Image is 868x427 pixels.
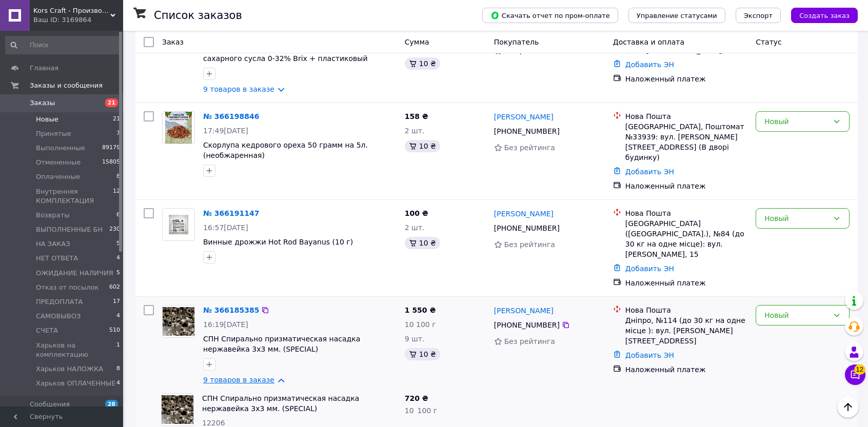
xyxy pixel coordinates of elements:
span: Заказы и сообщения [30,81,103,90]
a: Создать заказ [781,11,858,19]
span: Новые [36,115,58,124]
span: Харьков НАЛОЖКА [36,364,103,374]
span: Доставка и оплата [613,38,684,46]
button: Наверх [837,396,859,418]
span: Заказы [30,98,55,108]
span: 16:57[DATE] [203,223,248,232]
a: Винные дрожжи Hot Rod Bayanus (10 г) [203,238,353,246]
button: Чат с покупателем12 [845,364,865,385]
img: Фото товару [163,307,194,336]
span: 12206 [202,419,225,427]
span: Внутренняя КОМПЛЕКТАЦИЯ [36,187,113,206]
a: № 366198846 [203,112,259,120]
span: [PHONE_NUMBER] [494,224,560,232]
div: 10 ₴ [405,348,440,360]
span: 17 [113,297,120,307]
span: Сообщения [30,400,70,409]
span: 230 [109,225,120,234]
div: 10 ₴ [405,237,440,249]
div: Наложенный платеж [625,278,747,288]
span: 9 шт. [405,335,425,343]
span: 100 ₴ [405,209,428,217]
span: Возвраты [36,211,70,220]
span: 5 [116,269,120,278]
div: [GEOGRAPHIC_DATA] ([GEOGRAPHIC_DATA].), №84 (до 30 кг на одне місце): вул. [PERSON_NAME], 15 [625,218,747,259]
span: Статус [756,38,782,46]
span: 21 [113,115,120,124]
span: Харьков на комплектацию [36,341,116,359]
span: Управление статусами [637,12,717,19]
span: 2 шт. [405,223,425,232]
span: 1 [116,341,120,359]
a: № 366191147 [203,209,259,217]
span: 510 [109,326,120,335]
span: 17:49[DATE] [203,127,248,135]
span: ВЫПОЛНЕННЫЕ БН [36,225,103,234]
div: Наложенный платеж [625,364,747,375]
span: ПРЕДОПЛАТА [36,297,83,307]
span: [PHONE_NUMBER] [494,321,560,329]
span: Без рейтинга [504,337,555,345]
a: Фото товару [162,305,195,338]
div: [GEOGRAPHIC_DATA], Поштомат №33939: вул. [PERSON_NAME][STREET_ADDRESS] (В дворі будинку) [625,121,747,162]
div: Наложенный платеж [625,74,747,84]
span: 602 [109,283,120,292]
span: 10 100 г [405,406,437,415]
input: Поиск [5,36,121,54]
a: Добавить ЭН [625,168,674,176]
div: Нова Пошта [625,111,747,121]
img: Фото товару [162,395,193,424]
span: Экспорт [744,12,773,19]
a: Скорлупа кедрового ореха 50 грамм на 5л. (необжаренная) [203,141,368,159]
a: [PERSON_NAME] [494,112,554,122]
span: НА ЗАКАЗ [36,239,70,249]
div: 10 ₴ [405,57,440,70]
span: 2 шт. [405,127,425,135]
div: Ваш ID: 3169864 [33,15,123,25]
span: 7 [116,129,120,138]
a: СПН Спирально призматическая насадка нержавейка 3х3 мм. (SPECIAL) [203,335,360,353]
a: Добавить ЭН [625,60,674,69]
a: 9 товаров в заказе [203,376,274,384]
img: Фото товару [165,112,192,144]
a: 9 товаров в заказе [203,85,274,93]
span: 8 [116,172,120,181]
span: Сумма [405,38,429,46]
a: Добавить ЭН [625,351,674,359]
div: Наложенный платеж [625,181,747,191]
div: Дніпро, №114 (до 30 кг на одне місце ): вул. [PERSON_NAME][STREET_ADDRESS] [625,315,747,346]
div: 10 ₴ [405,140,440,152]
span: Без рейтинга [504,144,555,152]
span: 10 100 г [405,320,436,329]
span: 16:19[DATE] [203,320,248,329]
span: Выполненные [36,144,85,153]
a: Фото товару [162,208,195,241]
a: Добавить ЭН [625,265,674,273]
span: 21 [105,98,118,107]
span: СЧЕТА [36,326,58,335]
span: Скачать отчет по пром-оплате [490,11,610,20]
span: НЕТ ОТВЕТА [36,254,78,263]
span: Принятые [36,129,71,138]
div: Новый [764,310,828,321]
span: 12 [854,364,865,375]
span: Отказ от посылок [36,283,98,292]
span: 5 [116,239,120,249]
span: 12 [113,187,120,206]
a: [PERSON_NAME] [494,209,554,219]
span: 4 [116,379,120,388]
button: Скачать отчет по пром-оплате [482,8,618,23]
span: Главная [30,64,58,73]
a: СПН Спирально призматическая насадка нержавейка 3х3 мм. (SPECIAL) [202,394,359,413]
img: Фото товару [163,209,194,240]
span: 89179 [102,144,120,153]
span: 4 [116,254,120,263]
span: 15805 [102,158,120,167]
span: Заказ [162,38,184,46]
span: 8 [116,364,120,374]
a: Рефрактометр АТС для пивного, винного, сахарного сусла 0-32% Brix + пластиковый футляр [203,44,368,73]
span: 6 [116,211,120,220]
